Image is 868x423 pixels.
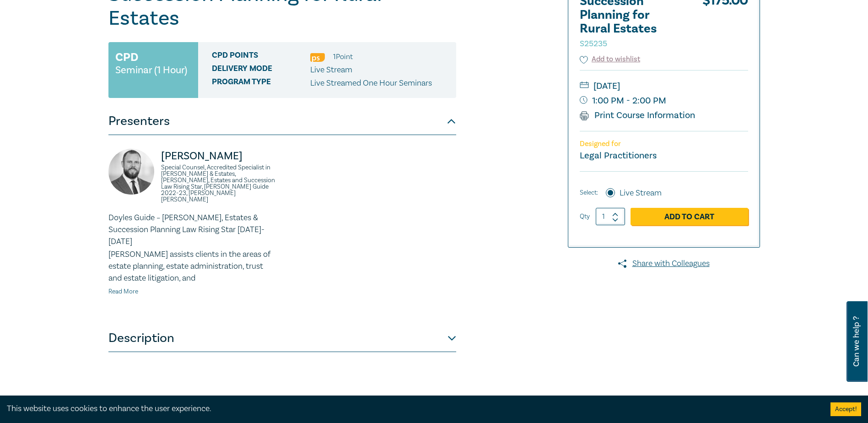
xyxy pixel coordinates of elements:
[580,188,598,198] span: Select:
[830,402,861,416] button: Accept cookies
[580,150,657,162] small: Legal Practitioners
[7,403,817,415] div: This website uses cookies to enhance the user experience.
[852,307,861,376] span: Can we help ?
[580,140,748,148] p: Designed for
[568,258,760,270] a: Share with Colleagues
[108,249,277,284] p: [PERSON_NAME] assists clients in the areas of estate planning, estate administration, trust and e...
[115,49,138,65] h3: CPD
[580,211,590,222] label: Qty
[596,208,625,225] input: 1
[212,64,310,76] span: Delivery Mode
[580,54,641,65] button: Add to wishlist
[108,149,154,195] img: https://s3.ap-southeast-2.amazonaws.com/lc-presenter-images/Jack%20Conway.jpg
[310,77,432,89] p: Live Streamed One Hour Seminars
[631,208,748,225] a: Add to Cart
[212,77,310,89] span: Program type
[108,108,456,135] button: Presenters
[108,212,277,248] p: Doyles Guide – [PERSON_NAME], Estates & Succession Planning Law Rising Star [DATE]-[DATE]
[580,79,748,93] small: [DATE]
[580,109,695,121] a: Print Course Information
[333,51,353,63] li: 1 Point
[620,187,662,199] label: Live Stream
[580,38,607,49] small: S25235
[108,325,456,352] button: Description
[161,164,277,203] small: Special Counsel, Accredited Specialist in [PERSON_NAME] & Estates, [PERSON_NAME], Estates and Suc...
[115,65,187,75] small: Seminar (1 Hour)
[212,51,310,63] span: CPD Points
[108,287,138,296] a: Read More
[310,53,325,62] img: Professional Skills
[580,93,748,108] small: 1:00 PM - 2:00 PM
[310,65,352,75] span: Live Stream
[161,149,277,163] p: [PERSON_NAME]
